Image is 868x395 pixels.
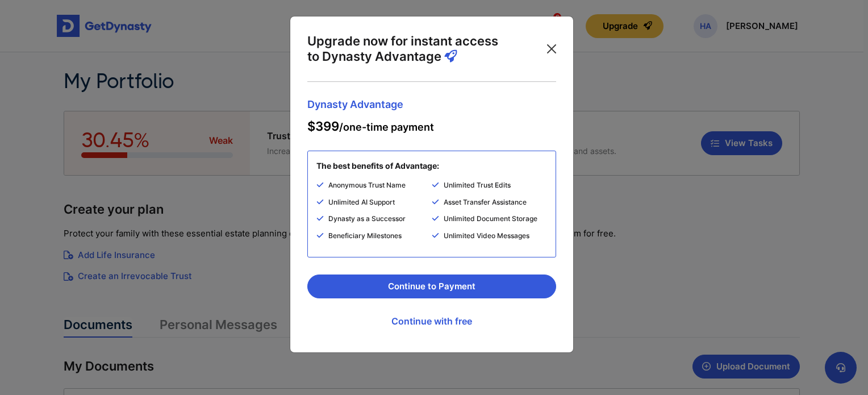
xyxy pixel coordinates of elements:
[432,213,547,230] li: Unlimited Document Storage
[316,160,439,172] p: The best benefits of Advantage:
[432,230,547,248] li: Unlimited Video Messages
[307,99,556,110] span: Dynasty Advantage
[542,40,561,58] button: Close
[316,213,432,230] li: Dynasty as a Successor
[316,180,432,197] li: Anonymous Trust Name
[307,307,556,335] a: Continue with free
[432,197,547,214] li: Asset Transfer Assistance
[432,180,547,197] li: Unlimited Trust Edits
[307,34,506,64] p: Upgrade now for instant access to Dynasty Advantage
[307,119,339,134] span: $399
[316,230,432,248] li: Beneficiary Milestones
[307,275,556,298] button: Continue to Payment
[307,119,434,134] span: /one-time payment
[316,197,432,214] li: Unlimited AI Support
